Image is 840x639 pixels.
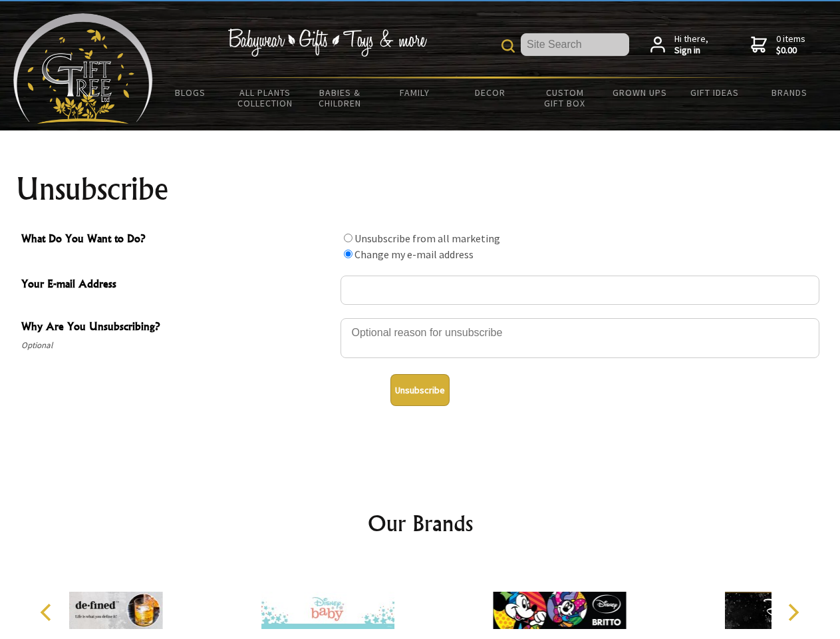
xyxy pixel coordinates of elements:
a: Decor [452,79,527,106]
span: What Do You Want to Do? [21,230,334,250]
strong: Sign in [674,45,708,57]
h2: Our Brands [27,507,814,539]
label: Change my e-mail address [354,248,474,261]
img: Babyware - Gifts - Toys and more... [13,13,153,124]
input: What Do You Want to Do? [344,234,352,242]
a: Hi there,Sign in [650,33,708,57]
span: Why Are You Unsubscribing? [21,318,334,337]
a: Gift Ideas [677,79,752,106]
span: Your E-mail Address [21,276,334,295]
a: 0 items$0.00 [751,33,805,57]
input: Your E-mail Address [341,276,819,305]
a: Babies & Children [303,79,378,117]
textarea: Why Are You Unsubscribing? [341,318,819,358]
h1: Unsubscribe [16,173,825,205]
span: Optional [21,337,334,353]
button: Unsubscribe [390,374,450,406]
span: 0 items [776,33,805,57]
img: Babywear - Gifts - Toys & more [227,29,427,57]
a: All Plants Collection [228,79,303,117]
a: Custom Gift Box [527,79,603,117]
strong: $0.00 [776,45,805,57]
button: Previous [33,598,63,627]
a: Brands [752,79,827,106]
a: BLOGS [153,79,228,106]
button: Next [778,598,807,627]
a: Grown Ups [602,79,677,106]
img: product search [501,39,515,53]
input: Site Search [521,33,629,56]
label: Unsubscribe from all marketing [354,232,500,245]
input: What Do You Want to Do? [344,250,352,258]
span: Hi there, [674,33,708,57]
a: Family [378,79,453,106]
